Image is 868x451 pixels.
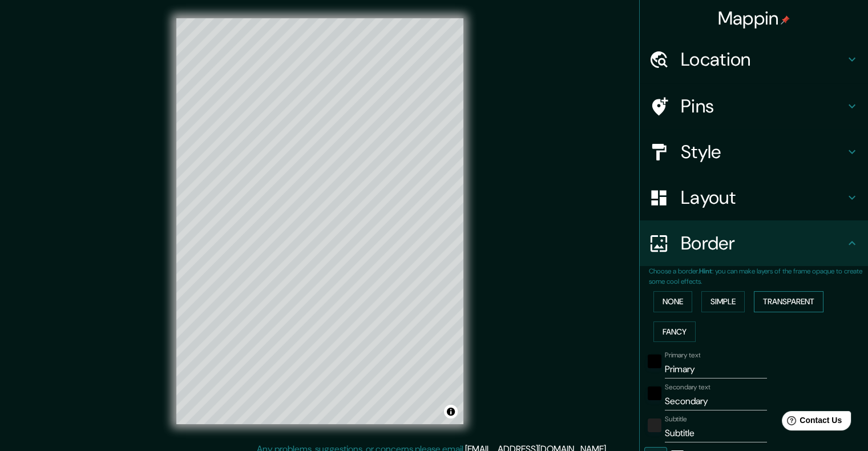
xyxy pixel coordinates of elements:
[648,386,661,400] button: black
[653,291,692,312] button: None
[640,129,868,175] div: Style
[640,37,868,82] div: Location
[701,291,745,312] button: Simple
[766,406,855,438] iframe: Help widget launcher
[699,267,712,276] b: Hint
[681,48,845,71] h4: Location
[681,232,845,255] h4: Border
[640,220,868,266] div: Border
[640,83,868,129] div: Pins
[681,95,845,118] h4: Pins
[665,351,700,360] label: Primary text
[681,140,845,163] h4: Style
[640,175,868,220] div: Layout
[648,418,661,432] button: color-222222
[665,414,687,424] label: Subtitle
[649,266,868,287] p: Choose a border. : you can make layers of the frame opaque to create some cool effects.
[653,321,696,343] button: Fancy
[754,291,823,312] button: Transparent
[718,7,790,30] h4: Mappin
[681,186,845,209] h4: Layout
[781,15,790,25] img: pin-icon.png
[648,355,661,368] button: black
[665,382,710,392] label: Secondary text
[444,405,458,418] button: Toggle attribution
